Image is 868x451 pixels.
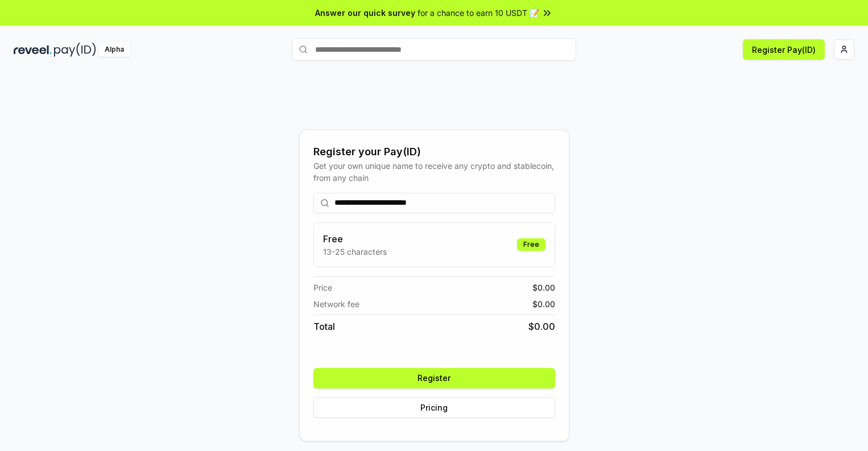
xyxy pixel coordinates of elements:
[532,298,555,310] span: $ 0.00
[313,398,555,418] button: Pricing
[313,320,335,333] span: Total
[98,43,130,57] div: Alpha
[323,246,387,258] p: 13-25 characters
[313,144,555,160] div: Register your Pay(ID)
[517,238,545,251] div: Free
[418,7,539,19] span: for a chance to earn 10 USDT 📝
[743,39,825,60] button: Register Pay(ID)
[313,282,332,293] span: Price
[54,43,96,57] img: pay_id
[315,7,415,19] span: Answer our quick survey
[14,43,52,57] img: reveel_dark
[313,160,555,184] div: Get your own unique name to receive any crypto and stablecoin, from any chain
[313,298,359,310] span: Network fee
[323,232,387,246] h3: Free
[532,282,555,293] span: $ 0.00
[528,320,555,333] span: $ 0.00
[313,368,555,388] button: Register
